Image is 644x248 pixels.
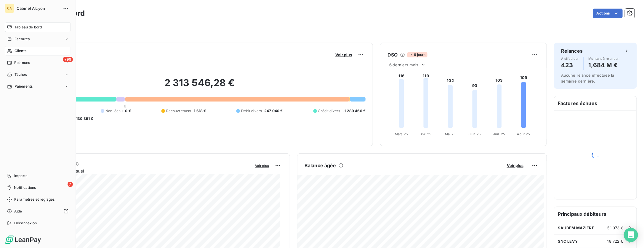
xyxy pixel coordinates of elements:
[15,36,30,42] span: Factures
[5,34,71,44] a: Factures
[68,182,73,187] span: 7
[5,207,71,216] a: Aide
[624,228,638,242] div: Open Intercom Messenger
[608,226,624,230] span: 51 073 €
[63,57,73,62] span: +99
[334,52,354,57] button: Voir plus
[15,84,33,89] span: Paiements
[14,197,55,202] span: Paramètres et réglages
[589,60,619,70] h4: 1,684 M €
[241,108,262,114] span: Débit divers
[607,239,624,244] span: 48 722 €
[5,195,71,204] a: Paramètres et réglages
[15,72,27,77] span: Tâches
[561,60,579,70] h4: 423
[469,132,481,136] tspan: Juin 25
[505,163,525,168] button: Voir plus
[14,60,30,65] span: Relances
[389,62,418,67] span: 6 derniers mois
[264,108,283,114] span: 247 040 €
[421,132,432,136] tspan: Avr. 25
[589,57,619,60] span: Montant à relancer
[125,108,131,114] span: 0 €
[14,173,27,178] span: Imports
[593,9,623,18] button: Actions
[105,108,123,114] span: Non-échu
[5,46,71,56] a: Clients
[255,164,269,168] span: Voir plus
[335,52,352,57] span: Voir plus
[5,171,71,181] a: Imports
[342,108,366,114] span: -1 289 466 €
[561,73,614,83] span: Aucune relance effectuée la semaine dernière.
[554,207,637,221] h6: Principaux débiteurs
[517,132,530,136] tspan: Août 25
[5,4,14,13] div: CA
[74,116,93,121] span: -130 391 €
[5,70,71,79] a: Tâches
[33,77,366,95] h2: 2 313 546,28 €
[561,57,579,60] span: À effectuer
[561,47,583,54] h6: Relances
[17,6,59,11] span: Cabinet Alcyon
[407,52,427,57] span: 6 jours
[14,25,42,30] span: Tableau de bord
[14,185,36,190] span: Notifications
[493,132,505,136] tspan: Juil. 25
[14,209,22,214] span: Aide
[5,235,41,244] img: Logo LeanPay
[166,108,192,114] span: Recouvrement
[507,163,523,168] span: Voir plus
[124,104,126,108] span: 0
[5,58,71,67] a: +99Relances
[5,82,71,91] a: Paiements
[395,132,408,136] tspan: Mars 25
[14,220,37,226] span: Déconnexion
[15,48,26,54] span: Clients
[554,96,637,110] h6: Factures échues
[558,226,594,230] span: SAUDEM MAZIERE
[5,22,71,32] a: Tableau de bord
[387,51,398,58] h6: DSO
[194,108,206,114] span: 1 618 €
[33,168,251,174] span: Chiffre d'affaires mensuel
[305,162,336,169] h6: Balance âgée
[253,163,271,168] button: Voir plus
[445,132,456,136] tspan: Mai 25
[558,239,578,244] span: SNC LEVY
[318,108,340,114] span: Crédit divers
